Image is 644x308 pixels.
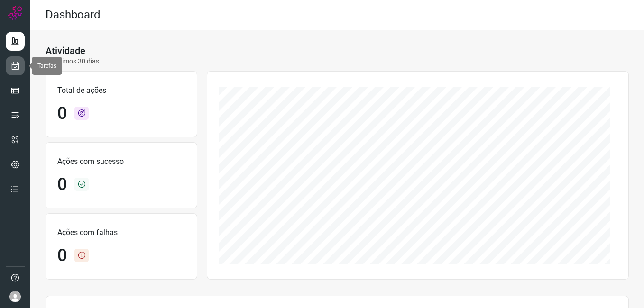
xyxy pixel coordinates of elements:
[8,6,22,20] img: Logo
[46,8,101,22] h2: Dashboard
[57,245,67,266] h1: 0
[46,45,85,56] h3: Atividade
[57,156,185,167] p: Ações com sucesso
[37,63,56,69] span: Tarefas
[57,103,67,124] h1: 0
[57,174,67,195] h1: 0
[57,227,185,238] p: Ações com falhas
[9,291,21,302] img: avatar-user-boy.jpg
[57,85,185,96] p: Total de ações
[46,56,99,66] p: Últimos 30 dias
